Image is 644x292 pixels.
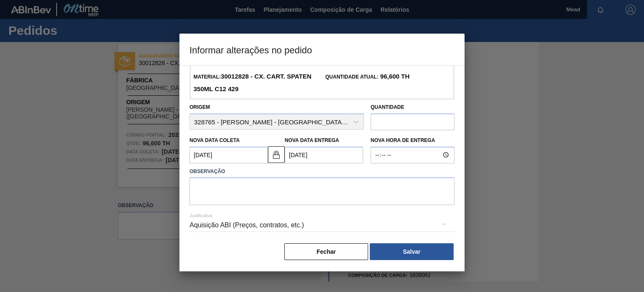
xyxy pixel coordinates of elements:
input: dd/mm/yyyy [285,147,363,163]
label: Origem [190,104,210,110]
button: Salvar [370,243,454,260]
span: Quantidade Atual: [325,74,410,80]
span: Material: [193,74,311,92]
label: Nova Data Coleta [190,137,240,143]
strong: [DATE] 00:00 [369,58,408,66]
h3: Informar alterações no pedido [179,34,465,66]
strong: 96,600 TH [379,73,410,80]
label: Observação [190,166,454,178]
input: dd/mm/yyyy [190,147,268,163]
button: locked [268,146,285,163]
label: Nova Data Entrega [285,137,339,143]
div: Aquisição ABI (Preços, contratos, etc.) [190,213,454,237]
img: locked [271,150,281,160]
button: Fechar [284,243,368,260]
span: Coleta Atual: [193,60,254,66]
label: Quantidade [371,104,404,110]
label: Nova Hora de Entrega [371,134,454,147]
span: Entrega Atual: [325,60,408,66]
strong: [DATE] [233,58,254,66]
strong: 30012828 - CX. CART. SPATEN 350ML C12 429 [193,73,311,92]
